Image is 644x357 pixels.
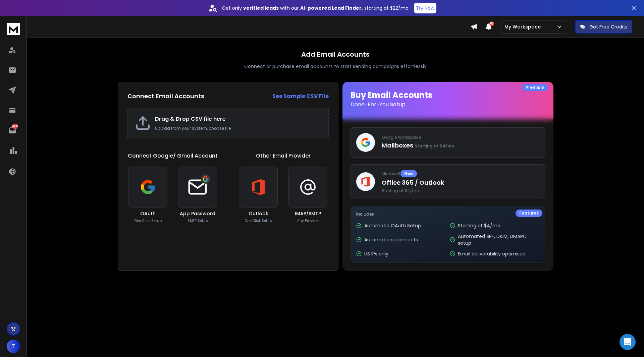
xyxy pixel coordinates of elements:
h3: IMAP/SMTP [295,210,321,217]
p: Includes [356,212,540,217]
div: Premium [522,84,548,91]
h2: Connect Email Accounts [127,92,204,101]
p: Done-For-You Setup [351,101,545,109]
button: Try Now [414,3,436,13]
h3: OAuth [140,210,156,217]
p: One Click Setup [245,218,272,223]
span: Starting at $4/mo [382,188,540,193]
h3: App Password [180,210,215,217]
p: Office 365 / Outlook [382,178,540,187]
strong: verified leads [243,5,279,11]
p: One Click Setup [135,218,162,223]
h2: Drag & Drop CSV file here [155,115,321,123]
strong: AI-powered Lead Finder, [300,5,363,11]
div: Features [516,210,542,217]
p: Connect or purchase email accounts to start sending campaigns effortlessly [244,63,427,70]
p: Any Provider [297,218,319,223]
h1: Connect Google/ Gmail Account [128,152,218,160]
p: US IPs only [364,250,388,257]
button: T [7,340,20,353]
a: 1430 [6,124,19,137]
p: Automatic reconnects [364,236,418,243]
span: Starting at $4/mo [415,143,454,149]
p: Get Free Credits [589,23,628,30]
div: Open Intercom Messenger [620,334,636,350]
p: Google Workspace [382,135,540,140]
button: Get Free Credits [575,20,632,34]
p: Upload from your system, choose file [155,126,321,131]
div: New [400,170,417,177]
p: 1430 [12,124,18,129]
span: 50 [489,21,494,26]
p: Try Now [416,5,434,11]
p: Email deliverability optimised [458,250,526,257]
p: Automatic OAuth Setup [364,222,421,229]
p: Get only with our starting at $22/mo [222,5,409,11]
p: SMTP Setup [187,218,208,223]
a: See Sample CSV File [272,92,329,100]
strong: See Sample CSV File [272,92,329,100]
h1: Other Email Provider [256,152,311,160]
p: Automated SPF, DKIM, DMARC setup [458,233,539,246]
p: Mailboxes [382,141,540,150]
p: My Workspace [504,23,543,30]
h1: Buy Email Accounts [351,90,545,109]
p: Microsoft [382,170,540,177]
p: Starting at $4/mo [458,222,500,229]
h1: Add Email Accounts [301,50,370,59]
h3: Outlook [249,210,268,217]
img: logo [7,23,20,35]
